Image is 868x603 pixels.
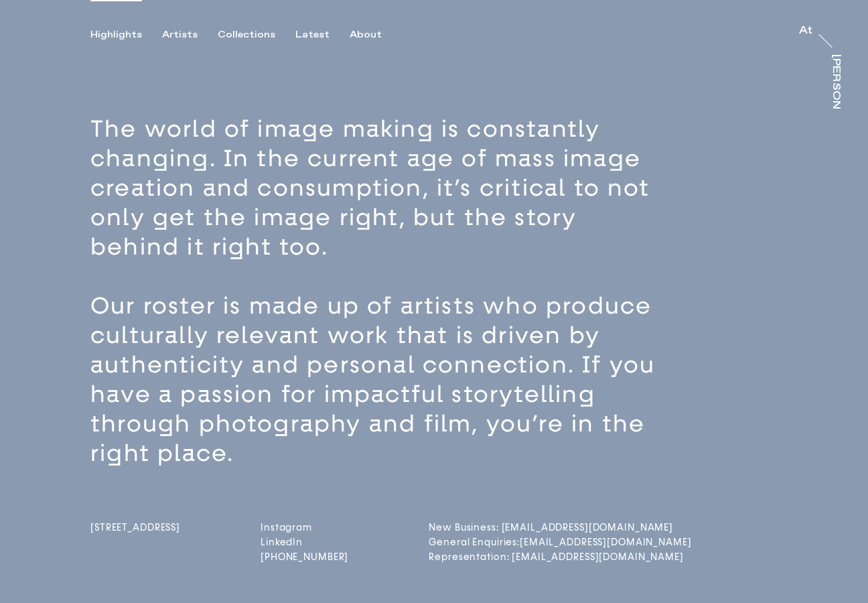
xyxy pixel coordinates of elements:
[350,29,382,41] div: About
[162,29,198,41] div: Artists
[261,522,348,533] a: Instagram
[162,29,218,41] button: Artists
[90,115,678,262] p: The world of image making is constantly changing. In the current age of mass image creation and c...
[90,522,180,566] a: [STREET_ADDRESS]
[350,29,402,41] button: About
[90,291,678,468] p: Our roster is made up of artists who produce culturally relevant work that is driven by authentic...
[799,25,812,39] a: At
[218,29,275,41] div: Collections
[218,29,295,41] button: Collections
[261,537,348,548] a: LinkedIn
[295,29,350,41] button: Latest
[90,29,142,41] div: Highlights
[429,537,534,548] a: General Enquiries:[EMAIL_ADDRESS][DOMAIN_NAME]
[429,551,534,563] a: Representation: [EMAIL_ADDRESS][DOMAIN_NAME]
[295,29,330,41] div: Latest
[828,54,841,109] a: [PERSON_NAME]
[90,522,180,533] span: [STREET_ADDRESS]
[830,54,841,157] div: [PERSON_NAME]
[261,551,348,563] a: [PHONE_NUMBER]
[90,29,162,41] button: Highlights
[429,522,534,533] a: New Business: [EMAIL_ADDRESS][DOMAIN_NAME]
